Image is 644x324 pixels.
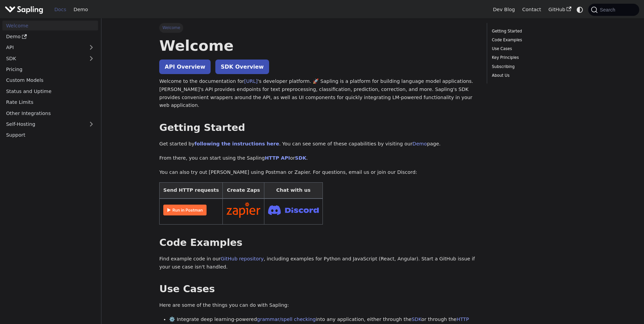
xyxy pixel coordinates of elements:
[159,154,477,162] p: From there, you can start using the Sapling or .
[545,4,575,15] a: GitHub
[492,64,583,70] a: Subscribing
[2,86,98,96] a: Status and Uptime
[226,202,260,218] img: Connect in Zapier
[492,72,583,79] a: About Us
[215,60,269,74] a: SDK Overview
[2,75,98,85] a: Custom Models
[159,140,477,148] p: Get started by . You can see some of these capabilities by visiting our page.
[492,28,583,34] a: Getting Started
[159,23,183,32] span: Welcome
[492,54,583,61] a: Key Principles
[221,256,264,261] a: GitHub repository
[2,65,98,74] a: Pricing
[257,317,316,322] a: grammar/spell checking
[268,203,319,217] img: Join Discord
[598,7,619,13] span: Search
[265,155,290,161] a: HTTP API
[264,183,323,199] th: Chat with us
[588,4,639,16] button: Search (Command+K)
[159,122,477,134] h2: Getting Started
[295,155,306,161] a: SDK
[159,168,477,177] p: You can also try out [PERSON_NAME] using Postman or Zapier. For questions, email us or join our D...
[159,255,477,271] p: Find example code in our , including examples for Python and JavaScript (React, Angular). Start a...
[2,32,98,42] a: Demo
[159,301,477,309] p: Here are some of the things you can do with Sapling:
[519,4,545,15] a: Contact
[244,78,258,84] a: [URL]
[159,77,477,110] p: Welcome to the documentation for 's developer platform. 🚀 Sapling is a platform for building lang...
[2,119,98,129] a: Self-Hosting
[2,43,85,52] a: API
[412,141,427,146] a: Demo
[2,53,85,63] a: SDK
[159,37,477,55] h1: Welcome
[2,130,98,140] a: Support
[159,237,477,249] h2: Code Examples
[85,53,98,63] button: Expand sidebar category 'SDK'
[194,141,279,146] a: following the instructions here
[70,4,92,15] a: Demo
[492,37,583,43] a: Code Examples
[2,21,98,30] a: Welcome
[159,283,477,295] h2: Use Cases
[163,205,207,215] img: Run in Postman
[2,108,98,118] a: Other Integrations
[85,43,98,52] button: Expand sidebar category 'API'
[489,4,518,15] a: Dev Blog
[5,5,43,15] img: Sapling.ai
[492,46,583,52] a: Use Cases
[51,4,70,15] a: Docs
[223,183,264,199] th: Create Zaps
[5,5,46,15] a: Sapling.aiSapling.ai
[2,97,98,107] a: Rate Limits
[411,317,421,322] a: SDK
[159,23,477,32] nav: Breadcrumbs
[159,60,211,74] a: API Overview
[160,183,223,199] th: Send HTTP requests
[575,5,585,15] button: Switch between dark and light mode (currently system mode)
